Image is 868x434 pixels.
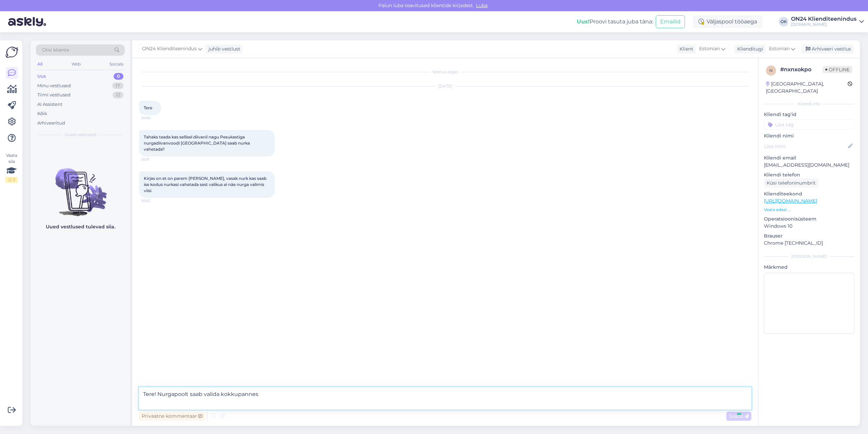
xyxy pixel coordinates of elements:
[764,190,854,197] p: Klienditeekond
[764,178,818,188] div: Küsi telefoninumbrit
[37,73,46,80] div: Uus
[699,45,720,53] span: Estonian
[474,2,490,8] span: Luba
[764,119,854,130] input: Lisa tag
[764,132,854,139] p: Kliendi nimi
[656,15,685,28] button: Emailid
[577,18,590,25] b: Uus!
[577,18,653,26] div: Proovi tasuta juba täna:
[764,171,854,178] p: Kliendi telefon
[764,198,817,204] a: [URL][DOMAIN_NAME]
[139,83,751,89] div: [DATE]
[779,17,788,26] div: OK
[142,45,197,53] span: ON24 Klienditeenindus
[769,68,773,73] span: n
[764,154,854,162] p: Kliendi email
[46,223,115,230] p: Uued vestlused tulevad siia.
[764,240,854,247] p: Chrome [TECHNICAL_ID]
[31,156,130,217] img: No chats
[823,66,852,73] span: Offline
[764,101,854,107] div: Kliendi info
[780,65,823,74] div: # nxnxokpo
[112,82,123,89] div: 17
[764,264,854,271] p: Märkmed
[206,45,240,53] div: juhib vestlust
[764,215,854,223] p: Operatsioonisüsteem
[693,16,763,28] div: Väljaspool tööaega
[734,45,763,53] div: Klienditugi
[70,60,82,69] div: Web
[42,46,69,54] span: Otsi kliente
[766,80,848,95] div: [GEOGRAPHIC_DATA], [GEOGRAPHIC_DATA]
[677,45,693,53] div: Klient
[37,110,47,117] div: Kõik
[791,16,856,22] div: ON24 Klienditeenindus
[144,134,251,152] span: Tahaks teada kas sellisel diivanil nagu Pesukastiga nurgadiivanvoodi [GEOGRAPHIC_DATA] saab nurka...
[37,101,62,108] div: AI Assistent
[141,115,166,120] span: 20:50
[144,105,152,110] span: Tere
[791,22,856,27] div: [DOMAIN_NAME]
[802,44,854,54] div: Arhiveeri vestlus
[764,207,854,213] p: Vaata edasi ...
[764,223,854,230] p: Windows 10
[769,45,790,53] span: Estonian
[37,120,65,127] div: Arhiveeritud
[5,152,18,183] div: Vaata siia
[5,177,18,183] div: 2 / 3
[37,82,71,89] div: Minu vestlused
[764,162,854,169] p: [EMAIL_ADDRESS][DOMAIN_NAME]
[764,111,854,118] p: Kliendi tag'id
[139,69,751,75] div: Vestlus algas
[144,176,268,193] span: Kirjas on et on parem [PERSON_NAME], vasak nurk kas saab ise kodus nurkasi vahetada sest valikus ...
[764,143,847,150] input: Lisa nimi
[65,132,96,138] span: Uued vestlused
[113,92,123,98] div: 12
[141,198,166,203] span: 20:52
[37,92,71,98] div: Tiimi vestlused
[791,16,864,27] a: ON24 Klienditeenindus[DOMAIN_NAME]
[114,73,123,80] div: 0
[764,232,854,240] p: Brauser
[141,157,166,162] span: 20:51
[5,46,18,59] img: Askly Logo
[36,60,44,69] div: All
[108,60,125,69] div: Socials
[764,253,854,260] div: [PERSON_NAME]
